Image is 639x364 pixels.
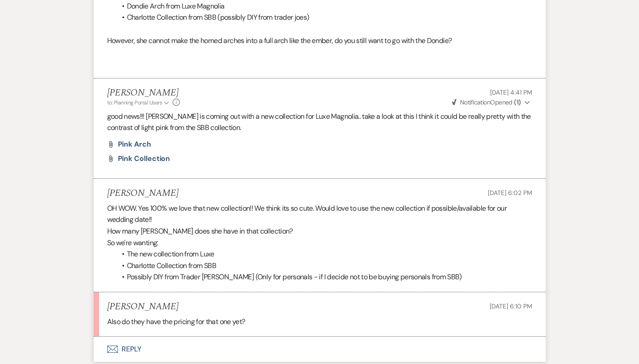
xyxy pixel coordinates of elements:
[514,98,521,106] strong: ( 1 )
[118,139,151,149] span: pink arch
[94,337,546,362] button: Reply
[107,99,171,107] button: to: Planning Portal Users
[118,155,170,162] a: pink collection
[118,141,151,148] a: pink arch
[107,203,532,225] p: OH WOW. Yes 100% we love that new collection!! We think its so cute. Would love to use the new co...
[116,271,532,283] li: Possibly DIY from Trader [PERSON_NAME] (Only for personals - if I decide not to be buying persona...
[107,237,532,249] p: So we're wanting:
[107,99,162,106] span: to: Planning Portal Users
[452,98,521,106] span: Opened
[490,302,532,310] span: [DATE] 6:10 PM
[118,154,170,163] span: pink collection
[490,88,532,96] span: [DATE] 4:41 PM
[116,248,532,260] li: The new collection from Luxe
[451,98,532,107] button: NotificationOpened (1)
[488,189,532,197] span: [DATE] 6:02 PM
[116,0,532,12] li: Dondie Arch from Luxe Magnolia
[116,260,532,272] li: Charlotte Collection from SBB
[460,98,490,106] span: Notification
[107,225,532,237] p: How many [PERSON_NAME] does she have in that collection?
[107,35,532,47] p: However, she cannot make the horned arches into a full arch like the ember, do you still want to ...
[107,301,178,312] h5: [PERSON_NAME]
[107,188,178,199] h5: [PERSON_NAME]
[107,316,532,328] p: Also do they have the pricing for that one yet?
[107,87,180,99] h5: [PERSON_NAME]
[116,12,532,23] li: Charlotte Collection from SBB (possibly DIY from trader joes)
[107,111,532,134] p: good news!!! [PERSON_NAME] is coming out with a new collection for Luxe Magnolia.. take a look at...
